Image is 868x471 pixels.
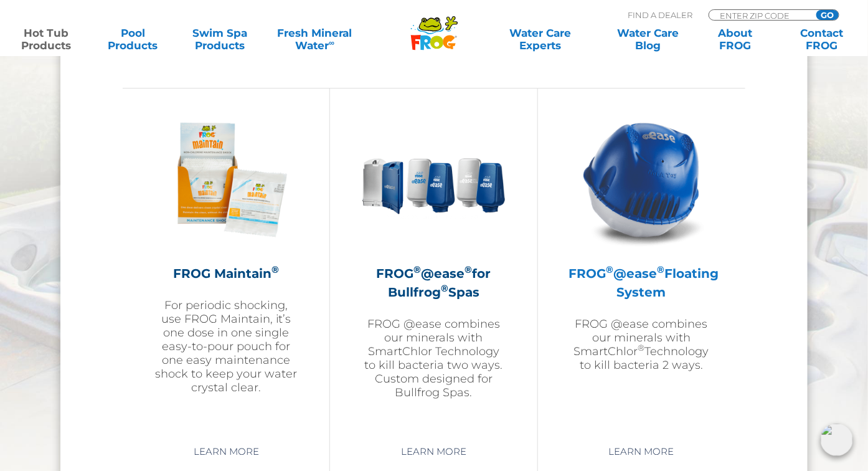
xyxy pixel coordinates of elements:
input: GO [816,10,839,20]
a: Water CareBlog [615,27,682,52]
a: Fresh MineralWater∞ [273,27,357,52]
sup: ® [606,264,614,275]
a: PoolProducts [99,27,166,52]
sup: ® [638,343,645,353]
sup: ® [413,264,421,275]
p: Find A Dealer [628,9,692,21]
a: Hot TubProducts [12,27,80,52]
a: Learn More [387,440,481,463]
input: Zip Code Form [719,10,803,21]
a: ContactFROG [788,27,856,52]
sup: ® [441,282,448,294]
img: bullfrog-product-hero-300x300.png [361,107,506,252]
img: hot-tub-product-atease-system-300x300.png [569,107,714,252]
p: For periodic shocking, use FROG Maintain, it’s one dose in one single easy-to-pour pouch for one ... [154,298,298,394]
a: Water CareExperts [486,27,595,52]
sup: ∞ [329,38,334,47]
sup: ® [271,264,279,275]
a: Learn More [595,440,689,463]
img: Frog_Maintain_Hero-2-v2-300x300.png [154,107,298,252]
sup: ® [658,264,665,275]
a: FROG Maintain®For periodic shocking, use FROG Maintain, it’s one dose in one single easy-to-pour ... [154,107,298,431]
img: openIcon [821,424,853,456]
h2: FROG Maintain [154,264,298,283]
h2: FROG @ease Floating System [569,264,714,302]
h2: FROG @ease for Bullfrog Spas [361,264,506,302]
a: AboutFROG [701,27,768,52]
a: FROG®@ease®Floating SystemFROG @ease combines our minerals with SmartChlor®Technology to kill bac... [569,107,714,431]
sup: ® [465,264,472,275]
a: Swim SpaProducts [186,27,253,52]
a: Learn More [179,440,273,463]
a: FROG®@ease®for Bullfrog®SpasFROG @ease combines our minerals with SmartChlor Technology to kill b... [361,107,506,431]
p: FROG @ease combines our minerals with SmartChlor Technology to kill bacteria two ways. Custom des... [361,317,506,399]
p: FROG @ease combines our minerals with SmartChlor Technology to kill bacteria 2 ways. [569,317,714,372]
